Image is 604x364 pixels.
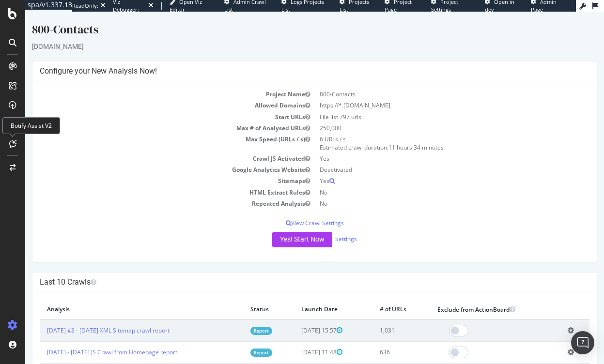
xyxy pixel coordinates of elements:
td: Max # of Analysed URLs [15,111,290,122]
p: View Crawl Settings [15,207,564,215]
td: 6 URLs / s Estimated crawl duration: [290,122,565,141]
div: ReadOnly: [72,2,98,10]
th: Exclude from ActionBoard [405,288,535,308]
td: HTML Extract Rules [15,175,290,186]
span: [DATE] 11:48 [276,336,317,345]
a: Settings [310,223,332,231]
div: Botify Assist V2 [2,117,60,134]
td: Allowed Domains [15,88,290,99]
td: Crawl JS Activated [15,141,290,152]
div: Open Intercom Messenger [571,331,594,354]
td: Project Name [15,77,290,88]
a: Report [225,337,247,345]
a: [DATE] #3 - [DATE] XML Sitemap crawl report [22,315,144,323]
td: Deactivated [290,152,565,164]
td: Google Analytics Website [15,152,290,164]
td: No [290,175,565,186]
div: [DOMAIN_NAME] [7,30,572,40]
td: 800-Contacts [290,77,565,88]
th: # of URLs [347,288,405,308]
h4: Last 10 Crawls [15,266,564,275]
td: Yes [290,164,565,175]
td: 636 [347,330,405,351]
a: Report [225,315,247,323]
h4: Configure your New Analysis Now! [15,55,564,64]
td: File list 797 urls [290,100,565,111]
td: Start URLs [15,100,290,111]
th: Analysis [15,288,218,308]
td: Sitemaps [15,164,290,175]
th: Status [218,288,269,308]
td: 250,000 [290,111,565,122]
span: [DATE] 15:57 [276,315,317,323]
div: 800-Contacts [7,10,572,30]
td: 1,031 [347,308,405,330]
a: [DATE] - [DATE] JS Crawl from Homepage report [22,336,152,345]
button: Yes! Start Now [247,220,307,236]
td: Repeated Analysis [15,186,290,197]
th: Launch Date [269,288,347,308]
span: 11 hours 34 minutes [363,132,418,140]
td: No [290,186,565,197]
td: Max Speed (URLs / s) [15,122,290,141]
td: https://*.[DOMAIN_NAME] [290,88,565,99]
td: Yes [290,141,565,152]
